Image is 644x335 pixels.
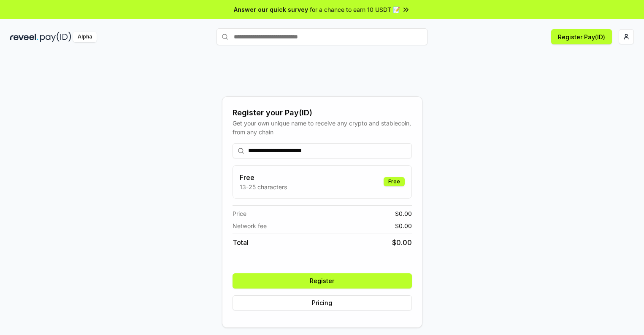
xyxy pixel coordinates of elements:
[233,107,412,119] div: Register your Pay(ID)
[233,221,267,230] span: Network fee
[240,182,287,191] p: 13-25 characters
[233,209,246,218] span: Price
[384,177,405,186] div: Free
[551,29,612,44] button: Register Pay(ID)
[392,237,412,248] span: $ 0.00
[233,295,412,310] button: Pricing
[10,32,38,42] img: reveel_dark
[233,119,412,136] div: Get your own unique name to receive any crypto and stablecoin, from any chain
[233,237,249,248] span: Total
[233,273,412,289] button: Register
[395,221,412,230] span: $ 0.00
[310,5,400,14] span: for a chance to earn 10 USDT 📝
[73,32,97,42] div: Alpha
[234,5,308,14] span: Answer our quick survey
[240,172,287,182] h3: Free
[40,32,71,42] img: pay_id
[395,209,412,218] span: $ 0.00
